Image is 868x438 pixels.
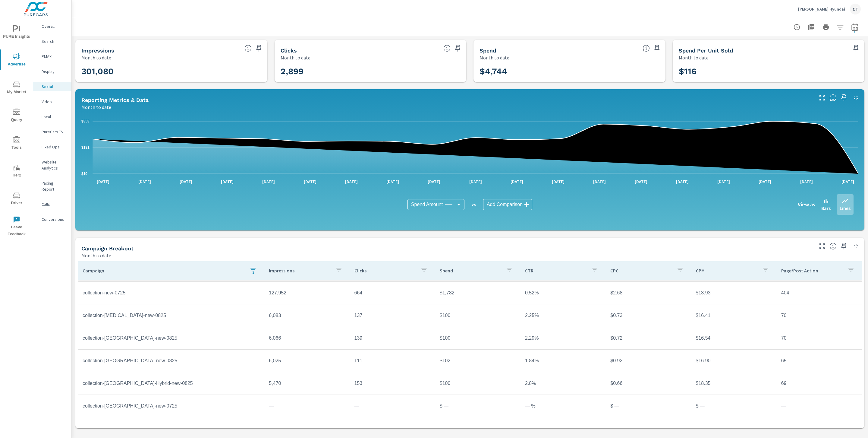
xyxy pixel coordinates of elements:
[81,245,134,252] h5: Campaign Breakout
[851,241,861,251] button: Minimize Widget
[81,97,149,103] h5: Reporting Metrics & Data
[281,66,461,77] h3: 2,899
[679,66,859,77] h3: $116
[817,241,827,251] button: Make Fullscreen
[2,192,31,207] span: Driver
[605,331,691,346] td: $0.72
[440,268,501,274] p: Spend
[350,331,435,346] td: 139
[33,179,71,194] div: Pacing Report
[42,159,67,171] p: Website Analytics
[244,45,252,52] span: The number of times an ad was shown on your behalf.
[691,376,776,391] td: $18.35
[839,93,849,103] span: Save this to your personalized report
[453,43,463,53] span: Save this to your personalized report
[483,199,532,210] div: Add Comparison
[776,331,862,346] td: 70
[520,376,605,391] td: 2.8%
[691,331,776,346] td: $16.54
[42,84,67,90] p: Social
[776,376,862,391] td: 69
[520,308,605,323] td: 2.25%
[42,114,67,120] p: Local
[435,353,520,368] td: $102
[605,376,691,391] td: $0.66
[33,157,71,173] div: Website Analytics
[652,43,662,53] span: Save this to your personalized report
[42,23,67,29] p: Overall
[0,18,33,240] div: nav menu
[83,268,245,274] p: Campaign
[691,308,776,323] td: $16.41
[175,179,197,185] p: [DATE]
[81,66,261,77] h3: 301,080
[2,164,31,179] span: Tier2
[2,81,31,96] span: My Market
[354,268,416,274] p: Clicks
[691,398,776,414] td: $ —
[480,47,496,54] h5: Spend
[2,136,31,151] span: Tools
[42,216,67,222] p: Conversions
[42,129,67,135] p: PureCars TV
[42,68,67,75] p: Display
[443,45,451,52] span: The number of times an ad was clicked by a consumer.
[480,54,509,61] p: Month to date
[264,331,349,346] td: 6,066
[78,285,264,300] td: collection-new-0725
[713,179,734,185] p: [DATE]
[525,268,586,274] p: CTR
[134,179,155,185] p: [DATE]
[78,308,264,323] td: collection-[MEDICAL_DATA]-new-0825
[691,353,776,368] td: $16.90
[33,112,71,121] div: Local
[435,308,520,323] td: $100
[631,179,652,185] p: [DATE]
[820,21,832,33] button: Print Report
[42,180,67,192] p: Pacing Report
[520,331,605,346] td: 2.29%
[217,179,238,185] p: [DATE]
[435,376,520,391] td: $100
[798,202,815,208] h6: View as
[33,52,71,61] div: PMAX
[506,179,527,185] p: [DATE]
[258,179,279,185] p: [DATE]
[78,331,264,346] td: collection-[GEOGRAPHIC_DATA]-new-0825
[840,205,851,212] p: Lines
[81,119,90,123] text: $353
[33,22,71,31] div: Overall
[33,97,71,106] div: Video
[269,268,330,274] p: Impressions
[33,67,71,76] div: Display
[834,21,846,33] button: Apply Filters
[42,99,67,105] p: Video
[78,353,264,368] td: collection-[GEOGRAPHIC_DATA]-new-0825
[264,376,349,391] td: 5,470
[837,179,858,185] p: [DATE]
[350,308,435,323] td: 137
[81,172,87,176] text: $10
[33,82,71,91] div: Social
[81,47,114,54] h5: Impressions
[264,285,349,300] td: 127,952
[42,53,67,59] p: PMAX
[805,21,817,33] button: "Export Report to PDF"
[850,4,861,14] div: CT
[81,54,111,61] p: Month to date
[435,331,520,346] td: $100
[407,199,464,210] div: Spend Amount
[264,353,349,368] td: 6,025
[679,47,733,54] h5: Spend Per Unit Sold
[817,93,827,103] button: Make Fullscreen
[33,142,71,151] div: Fixed Ops
[281,47,297,54] h5: Clicks
[382,179,403,185] p: [DATE]
[520,285,605,300] td: 0.52%
[281,54,310,61] p: Month to date
[520,353,605,368] td: 1.84%
[435,285,520,300] td: $1,782
[839,241,849,251] span: Save this to your personalized report
[78,398,264,414] td: collection-[GEOGRAPHIC_DATA]-new-0725
[829,243,837,250] span: This is a summary of Social performance results by campaign. Each column can be sorted.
